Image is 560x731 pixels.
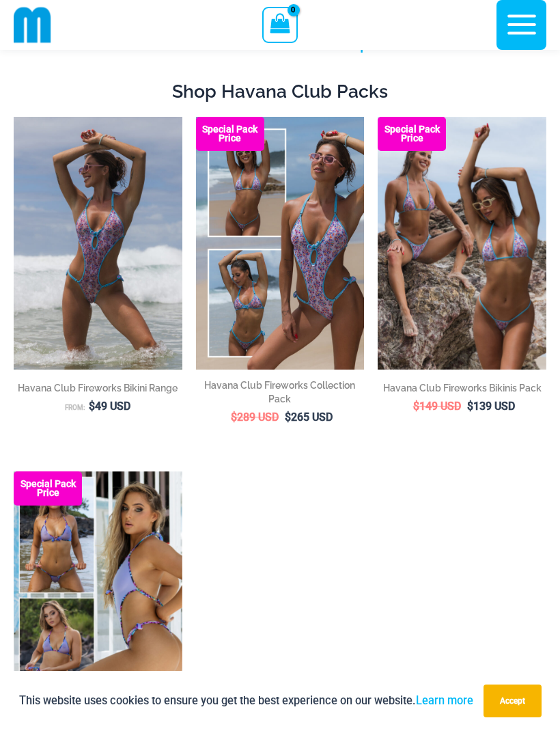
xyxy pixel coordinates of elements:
h2: Havana Club Fireworks Bikini Range [14,381,182,395]
b: Special Pack Price [378,125,446,143]
a: Havana Club Fireworks Collection Pack [196,378,365,411]
img: Bikini Pack [378,117,546,370]
img: cropped mm emblem [14,6,51,44]
img: Havana Club Fireworks 820 One Piece Monokini 07 [14,117,182,370]
span: $ [467,400,473,413]
a: Havana Club Fireworks Bikinis Pack [378,381,546,400]
b: Special Pack Price [196,125,264,143]
bdi: 49 USD [89,400,130,413]
button: Accept [484,685,542,717]
a: Havana Club Fireworks 820 One Piece Monokini 07Havana Club Fireworks 820 One Piece Monokini 08Hav... [14,117,182,370]
bdi: 265 USD [285,411,333,424]
span: $ [231,411,237,424]
bdi: 289 USD [231,411,279,424]
a: Learn more [416,694,473,707]
a: Havana Club Fireworks Bikini Range [14,381,182,400]
h2: Havana Club Fireworks Bikinis Pack [378,381,546,395]
b: Special Pack Price [14,480,82,497]
h2: Havana Club Fireworks Collection Pack [196,378,365,406]
span: From: [65,404,85,411]
bdi: 139 USD [467,400,515,413]
img: Havana Purple Multi Collection Pack [14,471,182,724]
bdi: 149 USD [413,400,461,413]
span: $ [89,400,95,413]
span: $ [285,411,291,424]
a: Havana Purple Multi Collection Pack Havana Club Purple Multi 312 Top 451 Bottom 05Havana Club Pur... [14,471,182,724]
a: View Shopping Cart, empty [262,7,297,42]
img: Collection Pack (1) [196,117,365,370]
a: Bikini Pack Havana Club Fireworks 312 Tri Top 451 Thong 05Havana Club Fireworks 312 Tri Top 451 T... [378,117,546,370]
a: Collection Pack (1) Havana Club Fireworks 820 One Piece Monokini 08Havana Club Fireworks 820 One ... [196,117,365,370]
span: $ [413,400,419,413]
p: This website uses cookies to ensure you get the best experience on our website. [19,691,473,710]
h2: Shop Havana Club Packs [14,80,546,104]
